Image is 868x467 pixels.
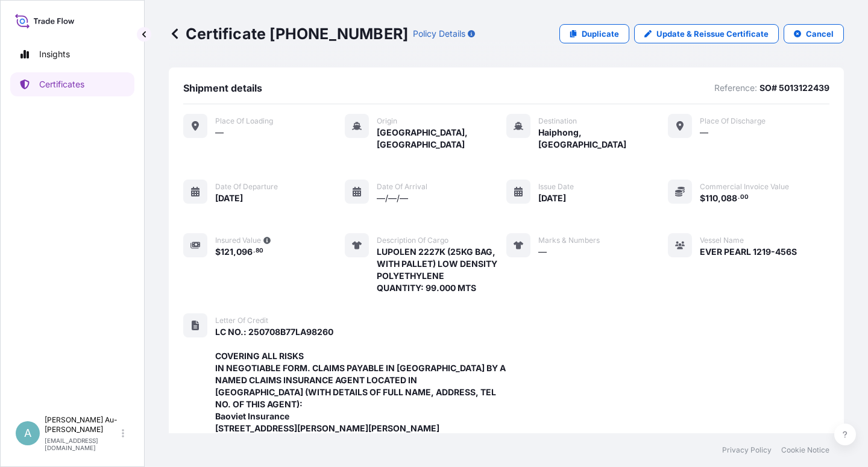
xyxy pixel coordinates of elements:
button: Cancel [784,24,844,43]
span: Issue Date [538,182,574,192]
p: [PERSON_NAME] Au-[PERSON_NAME] [45,415,119,434]
span: Date of departure [215,182,278,192]
span: Vessel Name [700,236,744,245]
span: , [718,194,721,202]
span: A [24,427,31,439]
p: Certificate [PHONE_NUMBER] [169,24,408,43]
span: Destination [538,116,577,126]
span: 110 [705,194,718,202]
span: — [700,127,708,139]
p: Reference: [714,82,757,94]
span: $ [700,194,705,202]
span: Haiphong, [GEOGRAPHIC_DATA] [538,127,668,151]
span: Description of cargo [377,236,448,245]
span: 088 [721,194,737,202]
span: 80 [256,249,263,253]
p: SO# 5013122439 [759,82,829,94]
span: . [738,195,740,199]
a: Certificates [10,72,134,96]
p: Duplicate [582,28,619,40]
span: 00 [740,195,749,199]
a: Cookie Notice [781,445,829,455]
span: [DATE] [538,192,566,204]
p: Certificates [39,78,84,90]
span: Place of discharge [700,116,766,126]
p: Cancel [806,28,834,40]
span: EVER PEARL 1219-456S [700,246,797,258]
p: [EMAIL_ADDRESS][DOMAIN_NAME] [45,437,119,451]
span: Commercial Invoice Value [700,182,789,192]
span: $ [215,248,221,256]
a: Insights [10,42,134,66]
a: Update & Reissue Certificate [634,24,779,43]
a: Duplicate [559,24,629,43]
span: Origin [377,116,397,126]
p: Policy Details [413,28,465,40]
span: Letter of Credit [215,316,268,325]
a: Privacy Policy [722,445,772,455]
span: Insured Value [215,236,261,245]
span: Place of Loading [215,116,273,126]
span: LUPOLEN 2227K (25KG BAG, WITH PALLET) LOW DENSITY POLYETHYLENE QUANTITY: 99.000 MTS [377,246,506,294]
span: [DATE] [215,192,243,204]
span: Shipment details [183,82,262,94]
p: Update & Reissue Certificate [656,28,769,40]
span: . [253,249,255,253]
span: —/—/— [377,192,408,204]
span: [GEOGRAPHIC_DATA], [GEOGRAPHIC_DATA] [377,127,506,151]
span: — [215,127,224,139]
span: , [233,248,236,256]
span: — [538,246,547,258]
p: Insights [39,48,70,60]
span: 121 [221,248,233,256]
span: Date of arrival [377,182,427,192]
span: Marks & Numbers [538,236,600,245]
span: 096 [236,248,253,256]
